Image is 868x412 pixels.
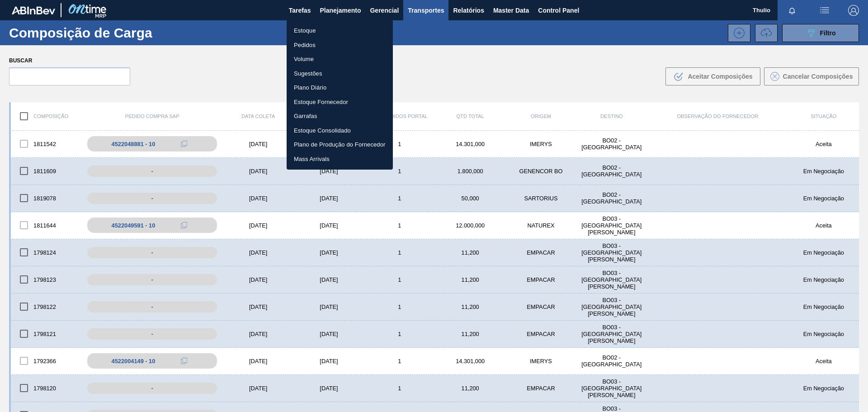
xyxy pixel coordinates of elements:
a: Pedidos [287,38,393,52]
a: Estoque Fornecedor [287,95,393,109]
a: Estoque Consolidado [287,123,393,138]
a: Mass Arrivals [287,152,393,166]
a: Garrafas [287,109,393,123]
a: Plano de Produção do Fornecedor [287,137,393,152]
a: Volume [287,52,393,66]
a: Plano Diário [287,81,393,95]
a: Estoque [287,24,393,38]
a: Sugestões [287,66,393,81]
